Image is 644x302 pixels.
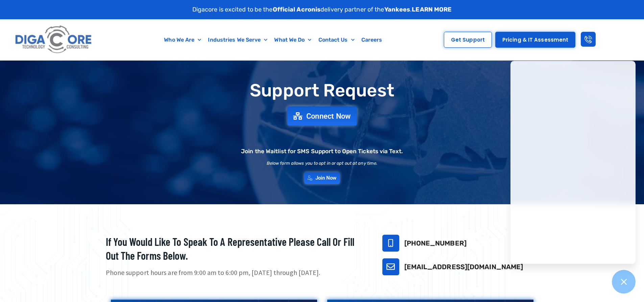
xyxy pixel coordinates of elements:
strong: Official Acronis [273,6,321,13]
iframe: Chatgenie Messenger [510,61,636,264]
span: Connect Now [306,112,351,120]
a: Join Now [304,172,340,184]
a: Get Support [444,32,492,48]
a: What We Do [271,32,315,48]
a: [EMAIL_ADDRESS][DOMAIN_NAME] [404,263,523,271]
h1: Support Request [89,81,555,100]
a: Industries We Serve [205,32,271,48]
a: Connect Now [287,106,357,125]
a: Careers [358,32,386,48]
nav: Menu [127,32,420,48]
span: Pricing & IT Assessment [502,37,568,42]
p: Phone support hours are from 9:00 am to 6:00 pm, [DATE] through [DATE]. [106,268,365,278]
span: Get Support [451,37,485,42]
img: Digacore logo 1 [13,23,94,57]
h2: Join the Waitlist for SMS Support to Open Tickets via Text. [241,148,403,154]
p: Digacore is excited to be the delivery partner of the . [192,5,452,14]
a: 732-646-5725 [382,235,399,252]
a: [PHONE_NUMBER] [404,239,467,247]
strong: Yankees [384,6,410,13]
a: Contact Us [315,32,358,48]
span: Join Now [315,176,337,181]
h2: Below form allows you to opt in or opt out at any time. [267,161,378,165]
a: Who We Are [161,32,205,48]
h2: If you would like to speak to a representative please call or fill out the forms below. [106,235,365,263]
a: Pricing & IT Assessment [495,32,575,48]
a: LEARN MORE [412,6,452,13]
a: support@digacore.com [382,258,399,275]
